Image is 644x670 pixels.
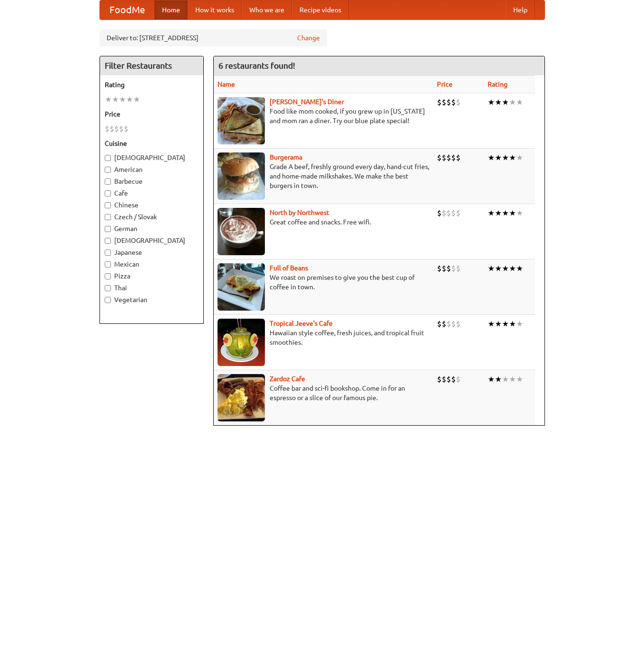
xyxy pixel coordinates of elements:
[218,328,429,347] p: Hawaiian style coffee, fresh juices, and tropical fruit smoothies.
[456,319,461,329] li: $
[297,33,320,43] a: Change
[437,97,442,107] li: $
[437,208,442,218] li: $
[218,152,265,200] img: burgerama.jpg
[105,202,111,208] input: Chinese
[456,152,461,163] li: $
[154,0,188,19] a: Home
[437,80,453,88] a: Price
[516,374,523,384] li: ★
[446,97,451,107] li: $
[105,212,199,222] label: Czech / Slovak
[495,208,502,218] li: ★
[105,139,199,148] h5: Cuisine
[218,107,429,125] p: Food like mom cooked, if you grew up in [US_STATE] and mom ran a diner. Try our blue plate special!
[442,208,446,218] li: $
[509,374,516,384] li: ★
[509,97,516,107] li: ★
[516,208,523,218] li: ★
[105,248,199,257] label: Japanese
[516,319,523,329] li: ★
[105,153,199,162] label: [DEMOGRAPHIC_DATA]
[218,61,295,70] ng-pluralize: 6 restaurants found!
[509,208,516,218] li: ★
[516,152,523,163] li: ★
[100,0,154,19] a: FoodMe
[488,80,508,88] a: Rating
[442,152,446,163] li: $
[446,319,451,329] li: $
[105,236,199,245] label: [DEMOGRAPHIC_DATA]
[502,97,509,107] li: ★
[109,124,114,134] li: $
[506,0,535,19] a: Help
[456,97,461,107] li: $
[451,263,456,274] li: $
[437,263,442,274] li: $
[292,0,349,19] a: Recipe videos
[270,98,344,106] b: [PERSON_NAME]'s Diner
[495,263,502,274] li: ★
[105,259,199,269] label: Mexican
[105,200,199,210] label: Chinese
[516,97,523,107] li: ★
[112,94,119,105] li: ★
[451,374,456,384] li: $
[509,263,516,274] li: ★
[451,152,456,163] li: $
[105,190,111,197] input: Cafe
[105,179,111,185] input: Barbecue
[456,208,461,218] li: $
[105,285,111,291] input: Thai
[446,374,451,384] li: $
[488,97,495,107] li: ★
[495,97,502,107] li: ★
[495,152,502,163] li: ★
[133,94,140,105] li: ★
[437,374,442,384] li: $
[437,319,442,329] li: $
[218,263,265,311] img: beans.jpg
[218,97,265,144] img: sallys.jpg
[105,214,111,220] input: Czech / Slovak
[100,56,203,75] h4: Filter Restaurants
[270,153,302,161] a: Burgerama
[270,320,333,327] a: Tropical Jeeve's Cafe
[495,374,502,384] li: ★
[105,238,111,244] input: [DEMOGRAPHIC_DATA]
[218,319,265,366] img: jeeves.jpg
[270,209,329,216] a: North by Northwest
[105,283,199,293] label: Thai
[495,319,502,329] li: ★
[105,226,111,232] input: German
[502,263,509,274] li: ★
[126,94,133,105] li: ★
[451,319,456,329] li: $
[488,152,495,163] li: ★
[105,271,199,281] label: Pizza
[502,374,509,384] li: ★
[188,0,242,19] a: How it works
[270,375,305,383] b: Zardoz Cafe
[124,124,128,134] li: $
[509,319,516,329] li: ★
[446,208,451,218] li: $
[218,80,235,88] a: Name
[488,208,495,218] li: ★
[218,374,265,421] img: zardoz.jpg
[218,208,265,255] img: north.jpg
[446,263,451,274] li: $
[442,319,446,329] li: $
[105,188,199,198] label: Cafe
[114,124,119,134] li: $
[442,263,446,274] li: $
[456,374,461,384] li: $
[270,264,308,272] b: Full of Beans
[451,97,456,107] li: $
[502,208,509,218] li: ★
[119,94,126,105] li: ★
[442,374,446,384] li: $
